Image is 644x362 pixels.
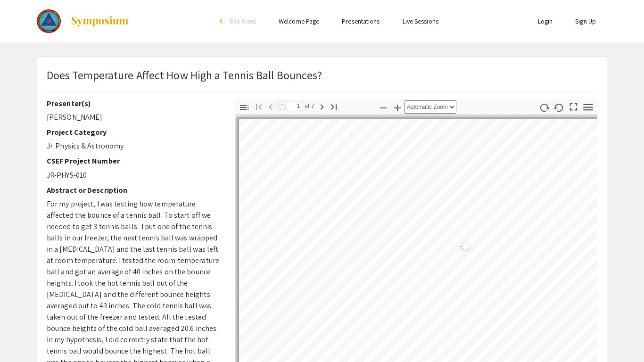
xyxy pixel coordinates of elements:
input: Page [278,101,303,111]
button: Zoom Out [375,100,391,114]
button: Previous Page [263,99,279,113]
a: Live Sessions [403,17,438,25]
p: [PERSON_NAME] [47,112,221,123]
img: The 2023 Colorado Science & Engineering Fair [37,9,61,33]
button: Rotate Counterclockwise [551,100,567,114]
span: Exit Event [230,17,256,25]
div: arrow_back_ios [220,18,225,24]
button: Go to Last Page [326,99,342,113]
p: JR-PHYS-010 [47,170,221,181]
button: Go to First Page [251,99,267,113]
p: Does Temperature Affect How High a Tennis Ball Bounces? [47,66,322,83]
button: Zoom In [389,100,405,114]
a: Welcome Page [279,17,319,25]
span: of 7 [303,101,314,111]
button: Toggle Sidebar [236,100,252,114]
button: Tools [580,100,596,114]
h2: Abstract or Description [47,186,221,195]
h2: CSEF Project Number [47,156,221,165]
button: Rotate Clockwise [537,100,553,114]
select: Zoom [405,100,456,114]
h2: Project Category [47,128,221,137]
a: Login [538,17,553,25]
img: Symposium by ForagerOne [70,16,129,27]
button: Next Page [314,99,330,113]
a: Presentations [342,17,380,25]
a: Sign Up [575,17,596,25]
button: Switch to Presentation Mode [566,99,582,113]
a: The 2023 Colorado Science & Engineering Fair [37,9,129,33]
h2: Presenter(s) [47,99,221,108]
p: Jr. Physics & Astronomy [47,140,221,152]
